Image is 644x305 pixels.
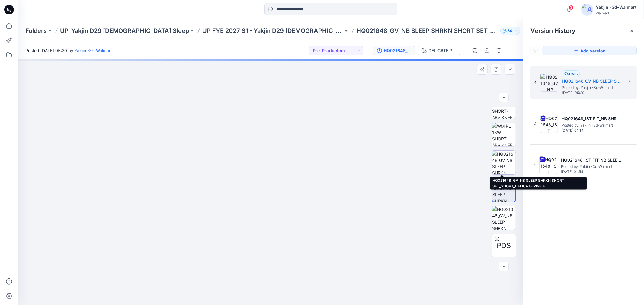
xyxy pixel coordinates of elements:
[561,170,621,174] span: [DATE] 01:54
[561,164,621,170] span: Posted by: Yakjin -3d-Walmart
[530,27,575,34] span: Version History
[508,27,513,34] p: 30
[562,91,622,95] span: [DATE] 05:20
[384,47,412,54] div: HQ021648_GV_NB SLEEP SHRKN SHORT SET_SHORT
[428,47,456,54] div: DELICATE PINK
[534,80,538,85] span: 4.
[202,27,343,35] a: UP FYE 2027 S1 - Yakjin D29 [DEMOGRAPHIC_DATA] Sleepwear
[562,77,622,85] h5: HQ021648_GV_NB SLEEP SHRKN SHORT SET_SHORT
[569,5,574,10] span: 3
[630,28,634,33] button: Close
[562,128,622,133] span: [DATE] 01:14
[497,240,511,251] span: PDS
[534,121,537,127] span: 2.
[492,151,516,174] img: HQ021648_GV_NB SLEEP SHRKN SHORT SET_SHORT_DELICATE PINK F
[530,46,540,55] button: Show Hidden Versions
[562,122,622,128] span: Posted by: Yakjin -3d-Walmart
[581,4,593,16] img: avatar
[357,27,498,35] p: HQ021648_GV_NB SLEEP SHRKN SHORT SET_SHORT
[492,95,516,119] img: WM PL 18W SHORT-ABV KNEE Hip Side 1 wo Avatar
[562,85,622,91] span: Posted by: Yakjin -3d-Walmart
[596,11,636,15] div: Walmart
[596,4,636,11] div: Yakjin -3d-Walmart
[373,46,415,55] button: HQ021648_GV_NB SLEEP SHRKN SHORT SET_SHORT
[492,123,516,146] img: WM PL 18W SHORT-ABV KNEE Back wo Avatar
[540,115,558,133] img: HQ021648_1ST FIT_NB SHRUNKEN TEE AND SHORT_TEE
[500,27,520,35] button: 30
[75,48,112,53] a: Yakjin -3d-Walmart
[562,115,622,122] h5: HQ021648_1ST FIT_NB SHRUNKEN TEE AND SHORT_TEE
[25,47,112,54] span: Posted [DATE] 05:20 by
[543,46,637,55] button: Add version
[60,27,189,35] a: UP_Yakjin D29 [DEMOGRAPHIC_DATA] Sleep
[418,46,460,55] button: DELICATE PINK
[564,71,578,76] span: Current
[534,162,537,168] span: 1.
[492,206,516,230] img: HQ021648_GV_NB SLEEP SHRKN SHORT SET_SHORT_DELICATE PINK B
[482,46,492,55] button: Details
[540,74,558,92] img: HQ021648_GV_NB SLEEP SHRKN SHORT SET_SHORT
[492,179,515,202] img: HQ021648_GV_NB SLEEP SHRKN SHORT SET_SHORT_DELICATE PINK S
[25,27,47,35] a: Folders
[539,156,557,174] img: HQ021648_1ST FIT_NB SLEEP SHRKN SHORT SET_SHORT
[561,156,621,164] h5: HQ021648_1ST FIT_NB SLEEP SHRKN SHORT SET_SHORT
